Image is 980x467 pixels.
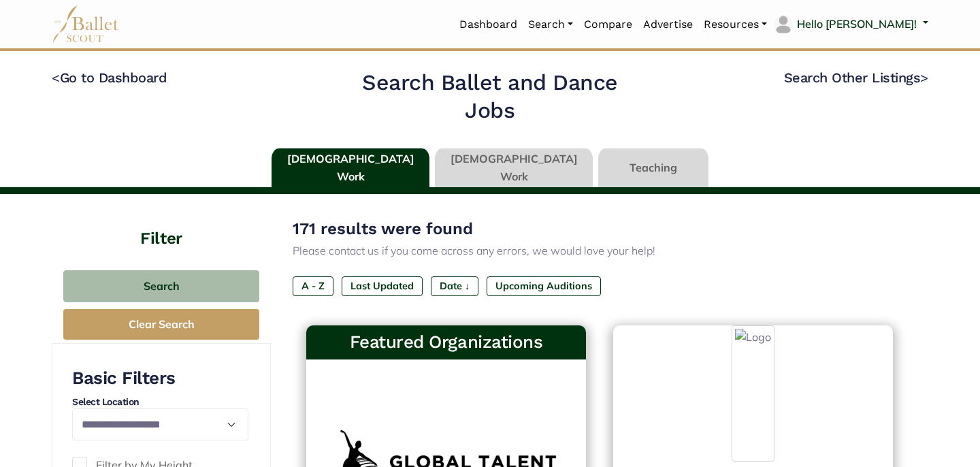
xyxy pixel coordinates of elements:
[293,276,333,295] label: A - Z
[920,69,928,86] code: >
[732,325,774,462] img: Logo
[293,219,473,238] span: 171 results were found
[52,69,167,86] a: <Go to Dashboard
[774,15,793,34] img: profile picture
[698,10,772,39] a: Resources
[797,16,917,33] p: Hello [PERSON_NAME]!
[431,276,478,295] label: Date ↓
[293,242,906,260] p: Please contact us if you come across any errors, we would love your help!
[52,194,271,250] h4: Filter
[72,367,248,390] h3: Basic Filters
[52,69,60,86] code: <
[337,69,644,125] h2: Search Ballet and Dance Jobs
[578,10,638,39] a: Compare
[342,276,423,295] label: Last Updated
[523,10,578,39] a: Search
[72,396,248,409] h4: Select Location
[269,148,432,188] li: [DEMOGRAPHIC_DATA] Work
[487,276,601,295] label: Upcoming Auditions
[63,309,259,340] button: Clear Search
[638,10,698,39] a: Advertise
[317,331,575,354] h3: Featured Organizations
[454,10,523,39] a: Dashboard
[63,270,259,302] button: Search
[595,148,711,188] li: Teaching
[772,14,928,35] a: profile picture Hello [PERSON_NAME]!
[432,148,595,188] li: [DEMOGRAPHIC_DATA] Work
[784,69,928,86] a: Search Other Listings>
